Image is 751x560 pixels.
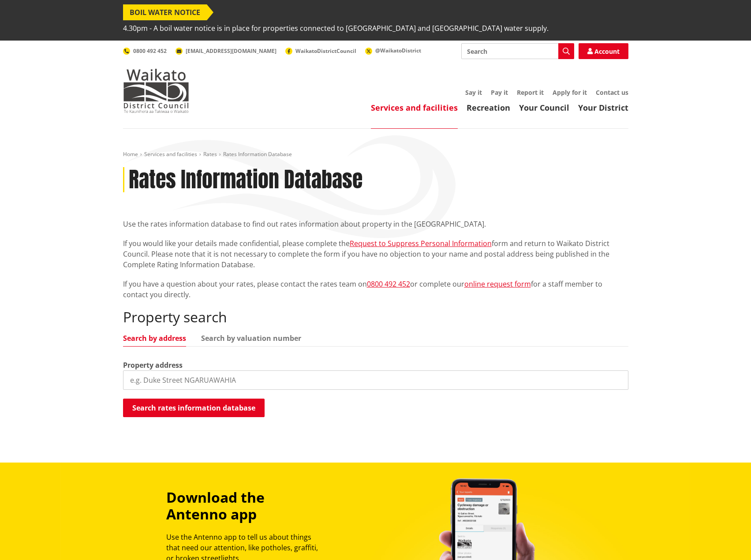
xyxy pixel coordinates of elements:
a: Contact us [596,88,628,97]
p: If you would like your details made confidential, please complete the form and return to Waikato ... [123,238,628,270]
a: 0800 492 452 [123,47,167,55]
a: Search by valuation number [201,335,301,342]
nav: breadcrumb [123,151,628,158]
a: WaikatoDistrictCouncil [285,47,356,55]
span: Rates Information Database [223,150,292,158]
a: Report it [517,88,544,97]
a: Say it [465,88,482,97]
a: Rates [203,150,217,158]
a: Apply for it [553,88,587,97]
span: 0800 492 452 [133,47,167,55]
label: Property address [123,360,183,370]
a: Your District [578,102,628,113]
span: 4.30pm - A boil water notice is in place for properties connected to [GEOGRAPHIC_DATA] and [GEOGR... [123,20,549,36]
a: Account [579,43,628,59]
span: BOIL WATER NOTICE [123,4,207,20]
h1: Rates Information Database [129,167,362,193]
a: Search by address [123,335,186,342]
input: e.g. Duke Street NGARUAWAHIA [123,370,628,390]
a: 0800 492 452 [367,279,410,289]
img: Waikato District Council - Te Kaunihera aa Takiwaa o Waikato [123,69,189,113]
a: Your Council [519,102,569,113]
a: @WaikatoDistrict [365,47,421,54]
a: Home [123,150,138,158]
span: [EMAIL_ADDRESS][DOMAIN_NAME] [186,47,276,55]
a: Recreation [467,102,510,113]
p: If you have a question about your rates, please contact the rates team on or complete our for a s... [123,279,628,300]
a: online request form [464,279,531,289]
input: Search input [461,43,574,59]
span: @WaikatoDistrict [375,47,421,54]
a: Services and facilities [371,102,458,113]
a: [EMAIL_ADDRESS][DOMAIN_NAME] [176,47,276,55]
span: WaikatoDistrictCouncil [295,47,356,55]
h2: Property search [123,309,628,325]
button: Search rates information database [123,399,265,417]
a: Services and facilities [144,150,197,158]
p: Use the rates information database to find out rates information about property in the [GEOGRAPHI... [123,219,628,229]
h3: Download the Antenno app [166,489,326,523]
a: Request to Suppress Personal Information [350,239,492,248]
a: Pay it [491,88,508,97]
